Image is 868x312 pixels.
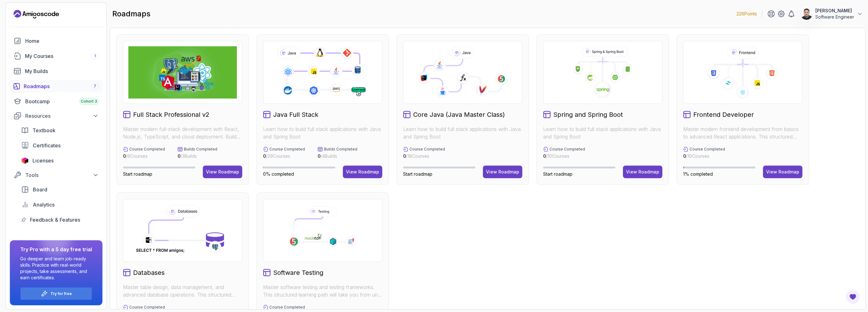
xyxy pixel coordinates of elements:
[30,216,80,224] span: Feedback & Features
[10,35,103,47] a: home
[689,147,725,152] p: Course Completed
[10,50,103,62] a: courses
[683,153,725,159] p: / 10 Courses
[263,153,305,159] p: / 29 Courses
[21,157,29,164] img: jetbrains icon
[623,166,662,178] button: View Roadmap
[33,201,55,208] span: Analytics
[343,166,382,178] button: View Roadmap
[112,9,150,19] h2: roadmaps
[25,52,99,60] div: My Courses
[24,82,99,90] div: Roadmaps
[25,112,99,120] div: Resources
[346,169,379,175] div: View Roadmap
[25,171,99,179] div: Tools
[129,147,165,152] p: Course Completed
[683,125,802,140] p: Master modern frontend development from basics to advanced React applications. This structured le...
[33,142,61,149] span: Certificates
[403,153,406,159] span: 0
[10,95,103,108] a: bootcamp
[123,153,126,159] span: 0
[14,9,59,19] a: Landing page
[17,213,103,226] a: feedback
[17,198,103,211] a: analytics
[801,8,812,20] img: user profile image
[203,166,242,178] button: View Roadmap
[263,153,266,159] span: 0
[736,11,757,17] p: 226 Points
[815,14,854,20] p: Software Engineer
[683,171,713,177] span: 1% completed
[32,127,56,134] span: Textbook
[20,256,92,281] p: Go deeper and learn job-ready skills. Practice with real-world projects, take assessments, and ea...
[94,54,96,59] span: 1
[403,171,432,177] span: Start roadmap
[403,153,445,159] p: / 18 Courses
[693,110,754,119] h2: Frontend Developer
[17,154,103,167] a: licenses
[800,8,863,20] button: user profile image[PERSON_NAME]Software Engineer
[178,153,217,159] p: / 3 Builds
[683,153,686,159] span: 0
[133,110,209,119] h2: Full Stack Professional v2
[543,171,572,177] span: Start roadmap
[403,125,522,140] p: Learn how to build full stack applications with Java and Spring Boot
[123,153,165,159] p: / 6 Courses
[766,169,799,175] div: View Roadmap
[263,125,382,140] p: Learn how to build full stack applications with Java and Spring Boot
[263,283,382,298] p: Master software testing and testing frameworks. This structured learning path will take you from ...
[553,110,623,119] h2: Spring and Spring Boot
[626,169,659,175] div: View Roadmap
[33,186,47,193] span: Board
[94,84,96,89] span: 7
[123,283,242,298] p: Master table design, data management, and advanced database operations. This structured learning ...
[10,80,103,93] a: roadmaps
[273,268,323,277] h2: Software Testing
[10,65,103,77] a: builds
[324,147,357,152] p: Builds Completed
[20,287,92,300] button: Try for free
[483,166,522,178] button: View Roadmap
[32,157,54,164] span: Licenses
[549,147,585,152] p: Course Completed
[413,110,505,119] h2: Core Java (Java Master Class)
[50,291,72,296] a: Try for free
[318,153,320,159] span: 0
[178,153,180,159] span: 0
[128,46,237,99] img: Full Stack Professional v2
[269,305,305,310] p: Course Completed
[543,153,585,159] p: / 10 Courses
[815,8,854,14] p: [PERSON_NAME]
[409,147,445,152] p: Course Completed
[17,124,103,137] a: textbook
[133,268,165,277] h2: Databases
[25,98,99,105] div: Bootcamp
[269,147,305,152] p: Course Completed
[10,169,103,181] button: Tools
[829,273,868,303] iframe: chat widget
[486,169,519,175] div: View Roadmap
[17,183,103,196] a: board
[123,171,152,177] span: Start roadmap
[123,125,242,140] p: Master modern full-stack development with React, Node.js, TypeScript, and cloud deployment. Build...
[263,171,294,177] span: 0% completed
[25,37,99,45] div: Home
[25,67,99,75] div: My Builds
[129,305,165,310] p: Course Completed
[206,169,239,175] div: View Roadmap
[273,110,318,119] h2: Java Full Stack
[318,153,357,159] p: / 4 Builds
[81,99,97,104] span: Cohort 3
[543,125,662,140] p: Learn how to build full stack applications with Java and Spring Boot
[10,110,103,122] button: Resources
[763,166,802,178] button: View Roadmap
[17,139,103,152] a: certificates
[543,153,546,159] span: 0
[184,147,217,152] p: Builds Completed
